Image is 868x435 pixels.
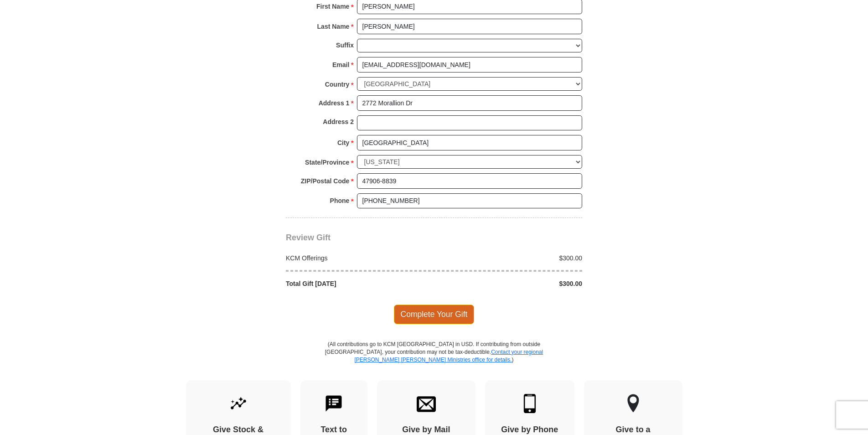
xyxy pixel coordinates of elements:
div: $300.00 [434,279,587,288]
span: Complete Your Gift [394,305,475,324]
strong: Last Name [317,20,350,33]
img: envelope.svg [417,394,436,413]
strong: Suffix [336,39,354,52]
a: Contact your regional [PERSON_NAME] [PERSON_NAME] Ministries office for details. [354,349,543,363]
img: give-by-stock.svg [229,394,248,413]
strong: Phone [330,194,350,207]
strong: Country [325,78,350,91]
div: KCM Offerings [281,254,434,263]
h4: Give by Mail [393,425,460,435]
div: $300.00 [434,254,587,263]
strong: Email [332,58,349,71]
strong: State/Province [305,156,349,169]
strong: Address 2 [323,115,354,128]
img: mobile.svg [520,394,539,413]
img: other-region [627,394,640,413]
h4: Give by Phone [501,425,558,435]
span: Review Gift [286,233,331,242]
strong: City [337,136,349,149]
strong: ZIP/Postal Code [301,175,350,187]
img: text-to-give.svg [324,394,343,413]
strong: Address 1 [319,97,350,109]
div: Total Gift [DATE] [281,279,434,288]
p: (All contributions go to KCM [GEOGRAPHIC_DATA] in USD. If contributing from outside [GEOGRAPHIC_D... [325,341,543,380]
